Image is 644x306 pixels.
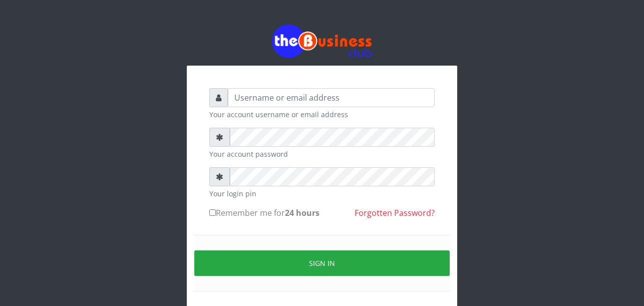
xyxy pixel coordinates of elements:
label: Remember me for [209,207,319,219]
b: 24 hours [285,207,319,218]
small: Your login pin [209,188,435,199]
a: Forgotten Password? [355,207,435,218]
small: Your account username or email address [209,109,435,120]
small: Your account password [209,149,435,159]
button: Sign in [194,250,450,276]
input: Username or email address [228,88,435,107]
input: Remember me for24 hours [209,209,216,216]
